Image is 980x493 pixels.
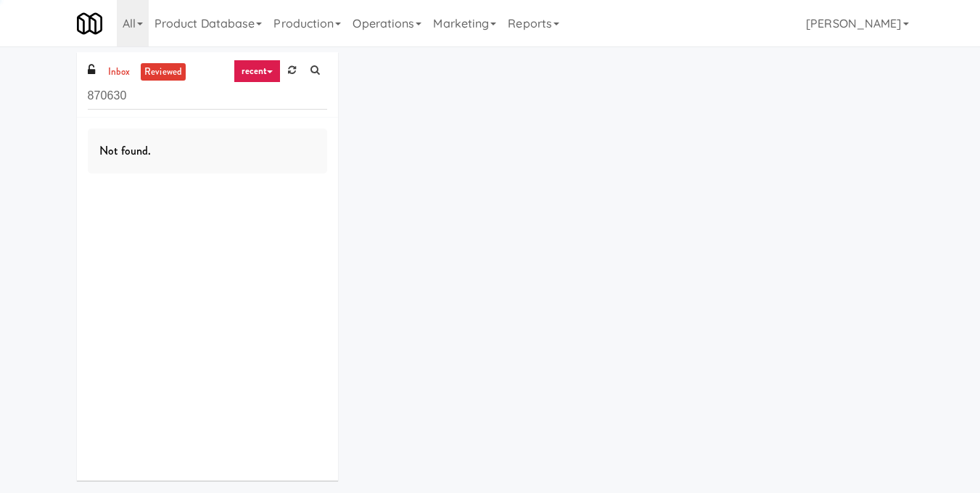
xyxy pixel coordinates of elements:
[99,142,152,159] span: Not found.
[141,63,186,81] a: reviewed
[234,60,281,83] a: recent
[88,83,327,110] input: Search vision orders
[104,63,134,81] a: inbox
[77,11,102,36] img: Micromart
